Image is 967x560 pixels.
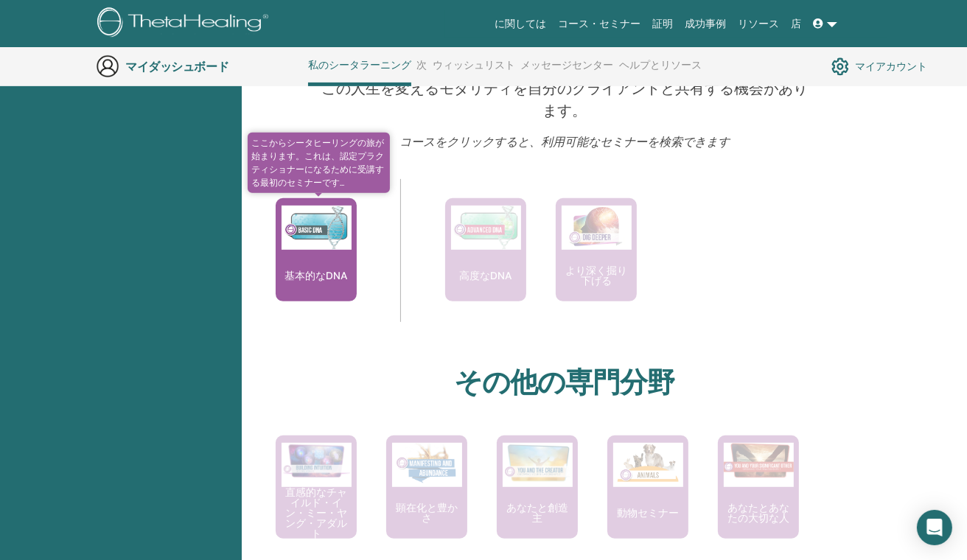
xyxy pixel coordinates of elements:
[248,133,390,193] span: ここからシータヒーリングの旅が始まります。これは、認定プラクティショナーになるために受講する最初のセミナーです...
[96,55,119,78] img: generic-user-icon.jpg
[282,206,352,250] img: Basic DNA
[276,198,357,331] a: ここからシータヒーリングの旅が始まります。これは、認定プラクティショナーになるために受講する最初のセミナーです... Basic DNA 基本的なDNA
[386,503,467,523] p: 顕在化と豊かさ
[855,60,927,73] font: マイアカウント
[556,198,637,331] a: Dig Deeper より深く掘り下げる
[553,10,647,38] a: コース・セミナー
[489,10,553,38] a: に関しては
[831,54,849,79] img: cog.svg
[556,265,637,286] p: より深く掘り下げる
[320,133,810,151] p: コースをクリックすると、利用可能なセミナーを検索できます
[619,59,702,83] a: ヘルプとリソース
[611,508,685,518] p: 動物セミナー
[562,206,632,250] img: Dig Deeper
[308,59,411,86] a: 私のシータラーニング
[392,443,462,487] img: Manifesting and Abundance
[521,59,614,83] a: メッセージセンター
[320,55,810,122] p: 認定プラクティショナーとして、シータヒーリング®の実践を構築して、この人生を変えるモダリティを自分のクライアントと共有する機会があります。
[282,443,352,479] img: Intuitive Child In Me Young Adult
[97,7,273,41] img: logo.png
[279,270,354,281] p: 基本的なDNA
[503,443,573,483] img: You and the Creator
[276,487,357,539] p: 直感的なチャイルド・イン・ミー・ヤング・アダルト
[733,10,786,38] a: リソース
[451,206,521,250] img: Advanced DNA
[647,10,680,38] a: 証明
[417,59,427,83] a: 次
[724,443,794,479] img: You and Your Significant Other
[718,503,799,523] p: あなたとあなたの大切な人
[455,366,675,400] h2: その他の専門分野
[917,510,952,545] div: インターコムメッセンジャーを開く
[680,10,733,38] a: 成功事例
[125,60,273,74] h3: マイダッシュボード
[445,198,526,331] a: Advanced DNA 高度なDNA
[831,54,927,79] a: マイアカウント
[433,59,515,83] a: ウィッシュリスト
[786,10,808,38] a: 店
[454,270,518,281] p: 高度なDNA
[613,443,683,487] img: Animal Seminar
[497,503,578,523] p: あなたと創造主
